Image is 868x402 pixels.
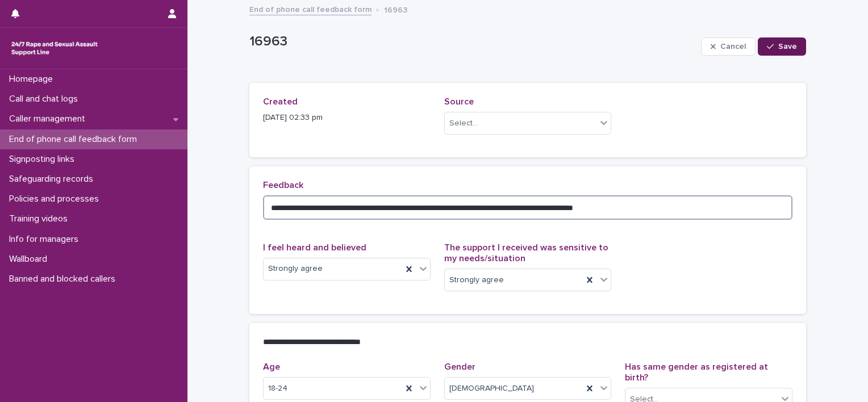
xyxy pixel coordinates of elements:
a: End of phone call feedback form [249,2,372,15]
p: [DATE] 02:33 pm [263,112,431,124]
p: End of phone call feedback form [5,134,146,145]
p: Banned and blocked callers [5,274,124,284]
p: Wallboard [5,254,56,265]
img: rhQMoQhaT3yELyF149Cw [9,37,100,60]
span: I feel heard and believed [263,243,366,252]
p: Call and chat logs [5,94,87,104]
span: Has same gender as registered at birth? [625,362,768,382]
p: Signposting links [5,154,84,165]
div: Select... [449,118,478,129]
span: 18-24 [268,383,287,395]
span: Gender [444,362,475,371]
p: 16963 [249,33,696,50]
span: Source [444,97,474,106]
span: The support I received was sensitive to my needs/situation [444,243,608,263]
p: Info for managers [5,234,87,245]
span: [DEMOGRAPHIC_DATA] [449,383,534,395]
span: Feedback [263,181,303,190]
p: Homepage [5,74,62,85]
span: Cancel [720,43,746,51]
p: Caller management [5,114,94,124]
span: Strongly agree [449,274,504,286]
p: Training videos [5,213,77,224]
span: Created [263,97,298,106]
button: Cancel [701,37,756,56]
p: 16963 [384,3,407,15]
span: Age [263,362,280,371]
p: Policies and processes [5,194,108,204]
button: Save [758,37,806,56]
span: Save [778,43,797,51]
span: Strongly agree [268,263,323,275]
p: Safeguarding records [5,174,102,185]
